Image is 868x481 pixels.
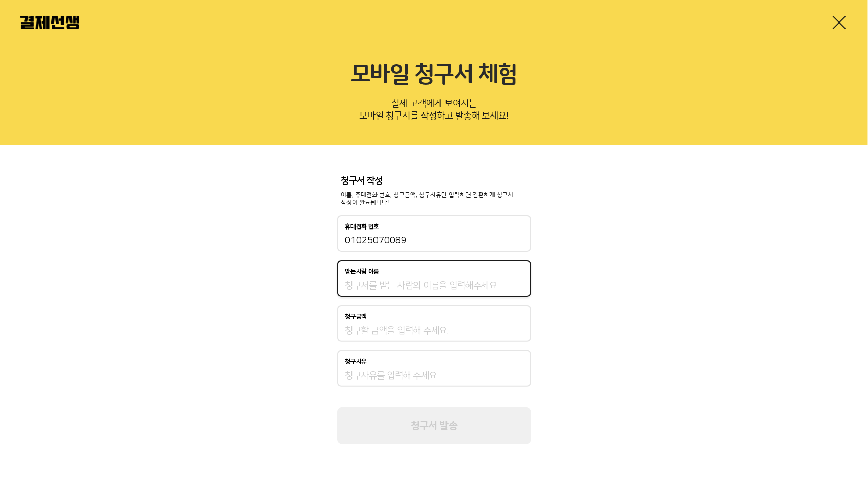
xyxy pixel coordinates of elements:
[345,268,380,276] p: 받는사람 이름
[345,280,523,292] input: 받는사람 이름
[20,16,79,29] img: 결제선생
[345,223,380,231] p: 휴대전화 번호
[341,191,527,208] p: 이름, 휴대전화 번호, 청구금액, 청구사유만 입력하면 간편하게 청구서 작성이 완료됩니다!
[345,235,523,247] input: 휴대전화 번호
[345,358,367,365] p: 청구사유
[345,313,367,320] p: 청구금액
[345,325,523,337] input: 청구금액
[20,95,848,129] p: 실제 고객에게 보여지는 모바일 청구서를 작성하고 발송해 보세요!
[337,407,531,444] button: 청구서 발송
[341,176,527,187] p: 청구서 작성
[345,370,523,382] input: 청구사유
[20,61,848,89] h2: 모바일 청구서 체험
